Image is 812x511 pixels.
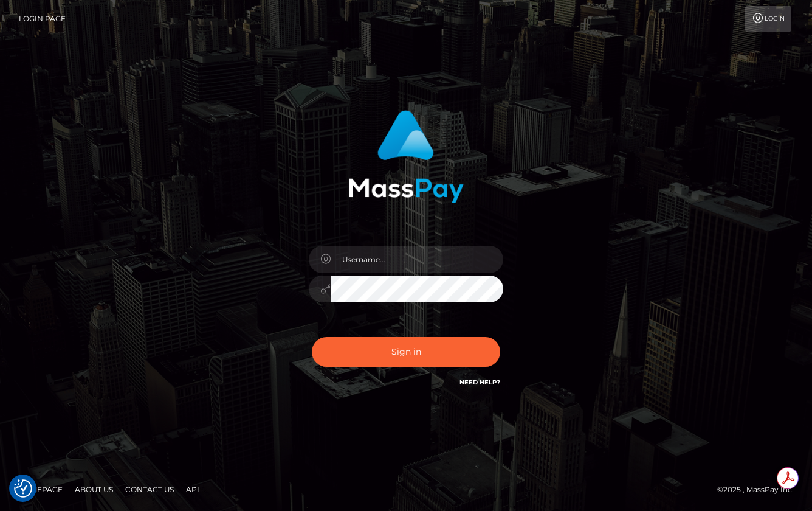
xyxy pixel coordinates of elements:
a: Login [745,6,791,32]
a: Need Help? [459,378,500,386]
img: Revisit consent button [14,479,32,498]
a: About Us [70,480,118,499]
a: Homepage [13,480,67,499]
button: Consent Preferences [14,479,32,498]
a: API [181,480,204,499]
a: Contact Us [120,480,179,499]
img: MassPay Login [348,110,464,203]
div: © 2025 , MassPay Inc. [717,483,803,496]
a: Login Page [19,6,66,32]
button: Sign in [312,337,500,367]
input: Username... [331,246,503,273]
